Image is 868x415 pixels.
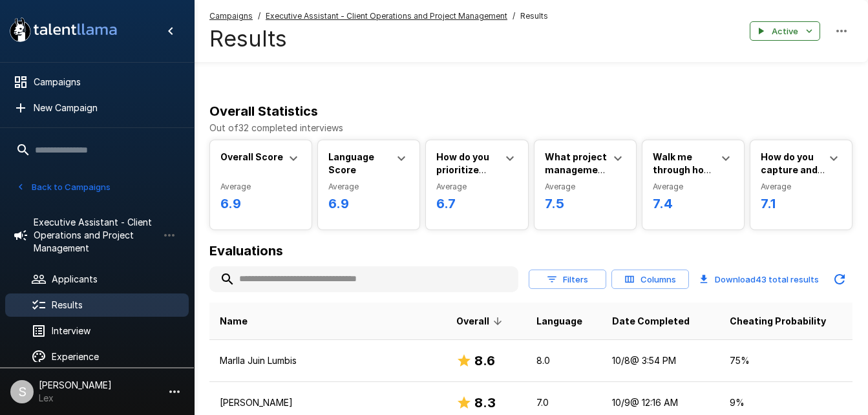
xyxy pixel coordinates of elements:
b: Overall Statistics [209,103,318,119]
h6: 8.6 [474,350,495,371]
b: Language Score [328,151,374,175]
p: 8.0 [536,354,591,367]
p: Out of 32 completed interviews [209,122,852,134]
h6: 7.4 [653,193,734,214]
span: Average [545,180,626,193]
td: 10/8 @ 3:54 PM [602,340,719,382]
button: Active [750,21,820,41]
h6: 7.5 [545,193,626,214]
h6: 6.9 [220,193,301,214]
h4: Results [209,25,548,52]
span: Average [436,180,517,193]
span: Name [220,314,248,329]
span: Overall [456,314,506,329]
b: Walk me through how you’ve managed a project end-to-end in a past role. [653,151,712,240]
b: How do you capture and structure tasks after a client meeting? [761,151,825,227]
p: [PERSON_NAME] [220,396,436,409]
b: What project management tools have you used, and which do you prefer? [545,151,609,227]
p: 9 % [730,396,842,409]
span: Language [536,314,582,329]
b: How do you prioritize when multiple projects or deadlines conflict? [436,151,489,240]
b: Evaluations [209,243,283,259]
span: Average [328,180,409,193]
span: Average [761,180,842,193]
h6: 6.7 [436,193,517,214]
span: Average [220,180,301,193]
span: Average [653,180,734,193]
button: Download43 total results [694,266,824,292]
p: 7.0 [536,396,591,409]
b: Overall Score [220,151,283,162]
h6: 6.9 [328,193,409,214]
span: Date Completed [612,314,690,329]
p: 75 % [730,354,842,367]
button: Columns [611,270,689,290]
h6: 7.1 [761,193,842,214]
button: Updated Today - 6:29 AM [827,266,852,292]
h6: 8.3 [474,392,496,413]
p: Marlla Juin Lumbis [220,354,436,367]
button: Filters [529,270,606,290]
span: Cheating Probability [730,314,826,329]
